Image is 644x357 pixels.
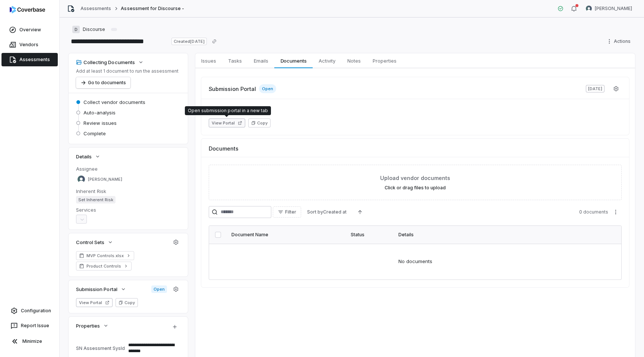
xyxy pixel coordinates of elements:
[586,6,592,12] img: Sayantan Bhattacherjee avatar
[581,3,637,14] button: Sayantan Bhattacherjee avatar[PERSON_NAME]
[74,56,146,69] button: Collecting Documents
[231,232,342,238] div: Document Name
[225,56,245,66] span: Tasks
[76,196,116,203] span: Set Inherent Risk
[86,253,124,259] span: MVP Controls.xlsx
[19,42,38,48] span: Vendors
[351,232,389,238] div: Status
[3,334,56,349] button: Minimize
[385,185,446,191] label: Click or drag files to upload
[88,177,122,182] span: [PERSON_NAME]
[370,56,400,66] span: Properties
[76,153,92,160] span: Details
[209,85,256,93] span: Submission Portal
[74,319,111,332] button: Properties
[21,323,49,329] span: Report Issue
[248,119,271,127] button: Copy
[380,174,450,182] span: Upload vendor documents
[22,338,42,344] span: Minimize
[278,56,310,66] span: Documents
[76,286,117,293] span: Submission Portal
[83,109,116,116] span: Auto-analysis
[83,99,145,105] span: Collect vendor documents
[21,308,51,314] span: Configuration
[76,262,132,271] a: Product Controls
[579,209,608,215] span: 0 documents
[209,145,239,152] span: Documents
[586,85,604,92] span: [DATE]
[76,206,180,213] dt: Services
[171,38,206,45] span: Created [DATE]
[285,209,296,215] span: Filter
[80,6,111,12] a: Assessments
[1,53,58,66] a: Assessments
[83,26,105,32] span: Discourse
[316,56,338,66] span: Activity
[151,285,167,293] span: Open
[121,6,184,12] span: Assessment for Discourse -
[209,244,621,279] td: No documents
[76,239,104,246] span: Control Sets
[86,263,121,269] span: Product Controls
[116,298,138,307] button: Copy
[70,23,107,36] button: DDiscourse
[83,130,106,137] span: Complete
[76,298,113,307] button: View Portal
[3,304,56,317] a: Configuration
[19,57,50,63] span: Assessments
[78,176,85,183] img: Sayantan Bhattacherjee avatar
[76,68,179,74] p: Add at least 1 document to run the assessment
[74,282,129,296] button: Submission Portal
[76,188,180,195] dt: Inherent Risk
[19,27,41,33] span: Overview
[3,319,56,332] button: Report Issue
[353,206,367,218] button: Ascending
[344,56,364,66] span: Notes
[208,35,221,48] button: Copy link
[10,6,45,13] img: logo-D7KZi-bG.svg
[76,165,180,172] dt: Assignee
[303,206,351,218] button: Sort byCreated at
[610,206,622,218] button: More actions
[273,206,301,218] button: Filter
[251,56,271,66] span: Emails
[83,120,117,126] span: Review issues
[604,36,635,47] button: Actions
[595,6,632,12] span: [PERSON_NAME]
[188,108,268,114] div: Open submission portal in a new tab
[1,23,58,37] a: Overview
[198,56,219,66] span: Issues
[209,107,622,113] span: 0 files uploaded
[74,150,103,163] button: Details
[76,77,130,88] button: Go to documents
[76,59,135,66] div: Collecting Documents
[398,232,599,238] div: Details
[259,84,276,93] span: Open
[74,236,116,249] button: Control Sets
[209,119,245,127] button: View Portal
[1,38,58,51] a: Vendors
[76,251,134,260] a: MVP Controls.xlsx
[76,322,100,329] span: Properties
[357,209,363,215] svg: Ascending
[76,345,125,351] div: SN Assessment SysId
